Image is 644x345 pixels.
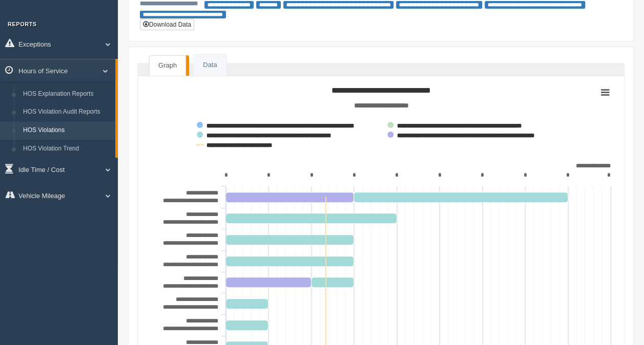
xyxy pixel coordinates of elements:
a: HOS Explanation Reports [18,85,115,103]
a: HOS Violation Trend [18,140,115,158]
a: HOS Violation Audit Reports [18,103,115,121]
a: Data [194,55,226,76]
a: HOS Violations [18,121,115,140]
button: Download Data [140,19,194,30]
a: Graph [149,55,186,76]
